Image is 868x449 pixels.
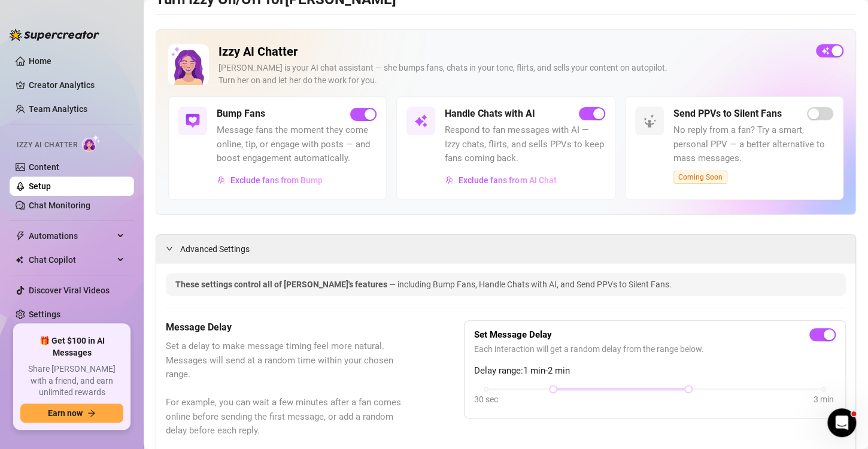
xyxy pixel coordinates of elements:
[166,320,404,335] h5: Message Delay
[175,280,389,289] span: These settings control all of [PERSON_NAME]'s features
[186,114,200,128] img: svg%3e
[474,342,836,356] span: Each interaction will get a random delay from the range below.
[17,139,77,151] span: Izzy AI Chatter
[29,104,87,114] a: Team Analytics
[474,364,836,378] span: Delay range: 1 min - 2 min
[29,286,110,295] a: Discover Viral Videos
[166,242,180,255] div: expanded
[445,123,605,166] span: Respond to fan messages with AI — Izzy chats, flirts, and sells PPVs to keep fans coming back.
[474,393,498,406] div: 30 sec
[218,44,806,59] h2: Izzy AI Chatter
[48,408,83,418] span: Earn now
[445,171,557,190] button: Exclude fans from AI Chat
[673,171,727,184] span: Coming Soon
[168,44,209,85] img: Izzy AI Chatter
[217,107,265,121] h5: Bump Fans
[673,107,782,121] h5: Send PPVs to Silent Fans
[29,162,59,172] a: Content
[20,335,123,359] span: 🎁 Get $100 in AI Messages
[29,75,125,95] a: Creator Analytics
[414,114,428,128] img: svg%3e
[217,171,323,190] button: Exclude fans from Bump
[20,404,123,423] button: Earn nowarrow-right
[217,123,377,166] span: Message fans the moment they come online, tip, or engage with posts — and boost engagement automa...
[218,62,806,87] div: [PERSON_NAME] is your AI chat assistant — she bumps fans, chats in your tone, flirts, and sells y...
[29,181,51,191] a: Setup
[166,245,173,252] span: expanded
[29,250,114,269] span: Chat Copilot
[445,107,535,121] h5: Handle Chats with AI
[673,123,833,166] span: No reply from a fan? Try a smart, personal PPV — a better alternative to mass messages.
[230,175,323,185] span: Exclude fans from Bump
[459,175,556,185] span: Exclude fans from AI Chat
[10,29,99,41] img: logo-BBDzfeDw.svg
[87,409,96,417] span: arrow-right
[474,329,552,340] strong: Set Message Delay
[16,231,25,241] span: thunderbolt
[16,256,23,264] img: Chat Copilot
[814,393,834,406] div: 3 min
[389,280,672,289] span: — including Bump Fans, Handle Chats with AI, and Send PPVs to Silent Fans.
[82,135,101,152] img: AI Chatter
[29,310,60,319] a: Settings
[166,339,404,438] span: Set a delay to make message timing feel more natural. Messages will send at a random time within ...
[29,56,51,66] a: Home
[217,176,226,184] img: svg%3e
[29,226,114,245] span: Automations
[827,408,856,437] iframe: Intercom live chat
[29,201,90,210] a: Chat Monitoring
[642,114,657,128] img: svg%3e
[180,242,250,256] span: Advanced Settings
[445,176,454,184] img: svg%3e
[20,363,123,399] span: Share [PERSON_NAME] with a friend, and earn unlimited rewards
